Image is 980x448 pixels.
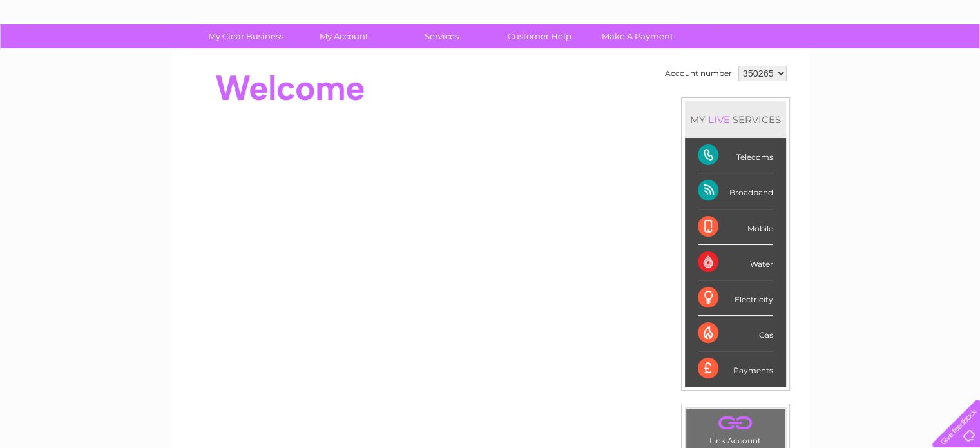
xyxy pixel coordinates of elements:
[584,24,691,48] a: Make A Payment
[698,280,773,316] div: Electricity
[737,6,826,23] a: 0333 014 3131
[662,63,735,84] td: Account number
[937,55,968,64] a: Log out
[291,24,397,48] a: My Account
[698,245,773,280] div: Water
[486,24,593,48] a: Customer Help
[186,7,795,63] div: Clear Business is a trading name of Verastar Limited (registered in [GEOGRAPHIC_DATA] No. 3667643...
[193,24,299,48] a: My Clear Business
[894,55,926,64] a: Contact
[698,351,773,386] div: Payments
[753,55,778,64] a: Water
[698,209,773,245] div: Mobile
[785,55,814,64] a: Energy
[389,24,495,48] a: Services
[685,101,786,138] div: MY SERVICES
[706,113,733,126] div: LIVE
[698,173,773,209] div: Broadband
[34,34,100,73] img: logo.png
[821,55,860,64] a: Telecoms
[868,55,887,64] a: Blog
[698,316,773,351] div: Gas
[698,138,773,173] div: Telecoms
[689,412,782,434] a: .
